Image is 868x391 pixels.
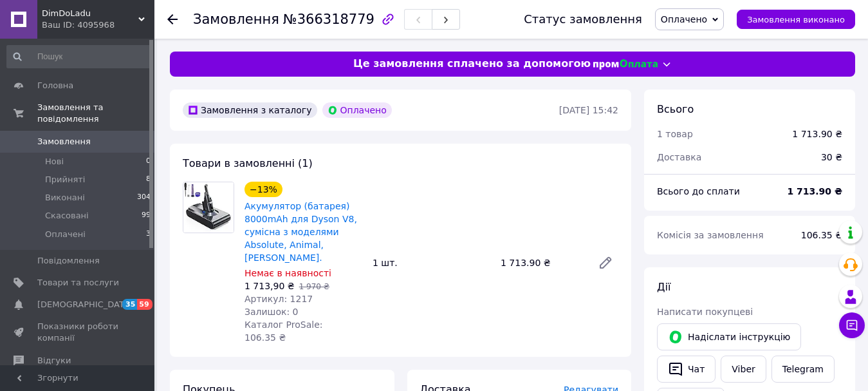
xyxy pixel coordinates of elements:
span: Дії [657,281,670,293]
a: Telegram [771,356,835,383]
span: Оплачені [45,229,86,240]
span: Немає в наявності [245,268,331,278]
span: Товари в замовленні (1) [183,157,313,169]
span: Товари та послуги [37,277,119,289]
span: 3 [146,229,151,240]
span: Залишок: 0 [245,307,299,317]
span: №366318779 [283,12,374,27]
button: Замовлення виконано [737,10,855,29]
span: Написати покупцеві [657,307,753,317]
span: 1 товар [657,129,693,139]
span: Всього [657,103,694,115]
div: −13% [245,182,282,197]
span: Головна [37,80,73,91]
span: Прийняті [45,174,85,186]
span: Це замовлення сплачено за допомогою [353,57,591,72]
button: Чат з покупцем [839,312,865,338]
span: Комісія за замовлення [657,230,764,240]
div: 1 713.90 ₴ [792,128,842,140]
span: Оплачено [661,14,707,24]
span: Всього до сплати [657,186,740,196]
span: Скасовані [45,210,89,222]
time: [DATE] 15:42 [559,105,618,115]
div: Статус замовлення [524,13,642,26]
div: 1 713.90 ₴ [495,254,587,272]
button: Надіслати інструкцію [657,323,801,350]
span: 99 [142,210,151,222]
div: Ваш ID: 4095968 [42,19,154,31]
a: Viber [721,356,766,383]
div: 1 шт. [367,254,495,272]
button: Чат [657,356,716,383]
span: 35 [122,299,137,310]
span: 304 [137,192,151,204]
span: 8 [146,174,151,186]
span: 1 970 ₴ [299,282,329,291]
a: Редагувати [593,250,618,276]
span: Замовлення та повідомлення [37,102,154,125]
div: Повернутися назад [167,13,178,26]
span: Замовлення [193,12,279,27]
span: 0 [146,156,151,167]
div: Замовлення з каталогу [183,102,317,118]
span: Каталог ProSale: 106.35 ₴ [245,319,322,343]
img: Акумулятор (батарея) 8000mAh для Dyson V8, сумісна з моделями Absolute, Animal, Fluffy. [183,182,234,233]
div: Оплачено [322,102,392,118]
div: 30 ₴ [813,143,850,171]
span: Відгуки [37,355,71,367]
span: Замовлення виконано [747,15,845,24]
span: 59 [137,299,152,310]
span: Нові [45,156,64,167]
span: Артикул: 1217 [245,294,313,304]
span: [DEMOGRAPHIC_DATA] [37,299,133,310]
span: Виконані [45,192,85,204]
span: Показники роботи компанії [37,321,119,344]
input: Пошук [6,45,152,68]
span: 1 713,90 ₴ [245,281,295,291]
a: Акумулятор (батарея) 8000mAh для Dyson V8, сумісна з моделями Absolute, Animal, [PERSON_NAME]. [245,201,357,263]
span: DimDoLadu [42,8,138,19]
span: Замовлення [37,136,91,148]
span: Повідомлення [37,255,100,267]
span: Доставка [657,152,701,162]
span: 106.35 ₴ [801,230,842,240]
b: 1 713.90 ₴ [787,186,842,196]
